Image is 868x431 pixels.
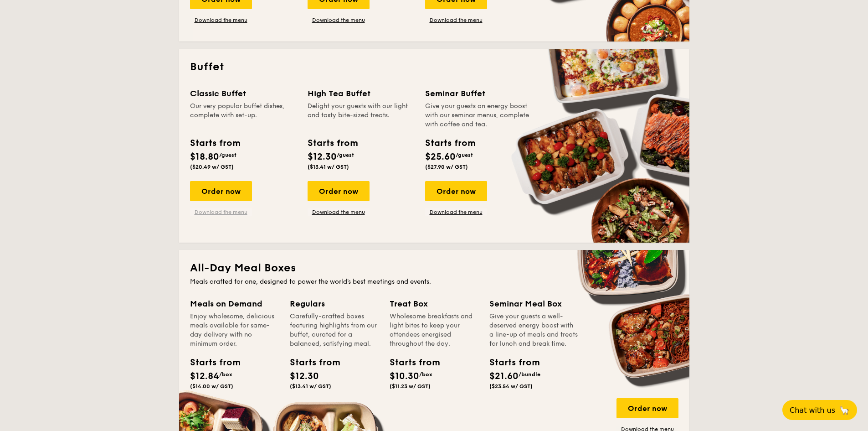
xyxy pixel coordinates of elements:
span: ($14.00 w/ GST) [190,383,233,389]
div: Order now [308,181,370,201]
div: Give your guests an energy boost with our seminar menus, complete with coffee and tea. [425,102,532,129]
span: Chat with us [790,406,835,415]
div: Starts from [190,356,231,369]
h2: All-Day Meal Boxes [190,261,678,275]
span: $12.30 [290,371,319,382]
div: Enjoy wholesome, delicious meals available for same-day delivery with no minimum order. [190,312,279,348]
div: High Tea Buffet [308,87,414,100]
span: ($13.41 w/ GST) [290,383,331,389]
div: Order now [190,181,252,201]
span: /guest [456,152,473,158]
div: Starts from [190,136,240,150]
span: /guest [337,152,354,158]
div: Order now [616,398,678,418]
div: Carefully-crafted boxes featuring highlights from our buffet, curated for a balanced, satisfying ... [290,312,379,348]
div: Classic Buffet [190,87,297,100]
a: Download the menu [425,208,487,216]
div: Treat Box [390,297,478,310]
span: /guest [219,152,236,158]
button: Chat with us🦙 [782,400,857,420]
a: Download the menu [308,208,370,216]
span: ($27.90 w/ GST) [425,164,468,170]
div: Our very popular buffet dishes, complete with set-up. [190,102,297,129]
span: ($23.54 w/ GST) [489,383,533,389]
div: Seminar Buffet [425,87,532,100]
span: ($13.41 w/ GST) [308,164,349,170]
a: Download the menu [308,16,370,24]
div: Delight your guests with our light and tasty bite-sized treats. [308,102,414,129]
div: Starts from [489,356,530,369]
span: $12.30 [308,151,337,162]
span: $25.60 [425,151,456,162]
div: Order now [425,181,487,201]
div: Starts from [425,136,475,150]
div: Meals on Demand [190,297,279,310]
div: Regulars [290,297,379,310]
span: /bundle [519,371,540,378]
a: Download the menu [190,208,252,216]
a: Download the menu [190,16,252,24]
span: /box [219,371,232,378]
span: $21.60 [489,371,519,382]
div: Wholesome breakfasts and light bites to keep your attendees energised throughout the day. [390,312,478,348]
span: ($11.23 w/ GST) [390,383,431,389]
span: /box [419,371,432,378]
div: Starts from [290,356,331,369]
div: Starts from [308,136,357,150]
div: Starts from [390,356,431,369]
span: $12.84 [190,371,219,382]
div: Seminar Meal Box [489,297,578,310]
a: Download the menu [425,16,487,24]
span: $18.80 [190,151,219,162]
div: Give your guests a well-deserved energy boost with a line-up of meals and treats for lunch and br... [489,312,578,348]
h2: Buffet [190,60,678,74]
span: $10.30 [390,371,419,382]
span: 🦙 [839,405,850,415]
span: ($20.49 w/ GST) [190,164,234,170]
div: Meals crafted for one, designed to power the world's best meetings and events. [190,277,678,286]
